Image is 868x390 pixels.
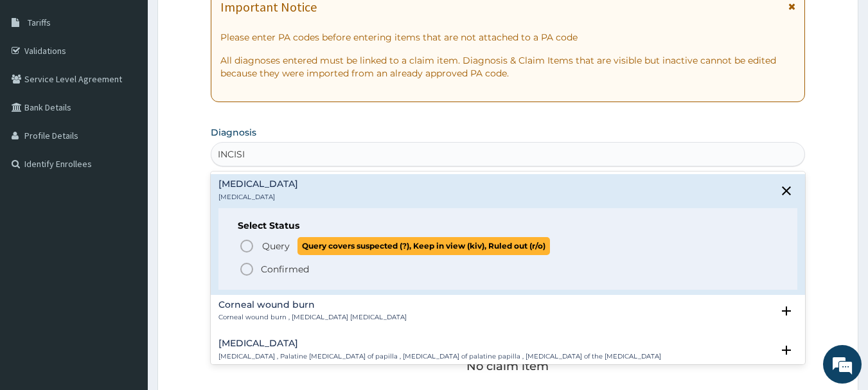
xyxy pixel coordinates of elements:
i: open select status [779,342,794,358]
p: [MEDICAL_DATA] [218,193,298,202]
div: Minimize live chat window [211,6,242,37]
span: Query covers suspected (?), Keep in view (kiv), Ruled out (r/o) [297,237,550,254]
i: close select status [779,183,794,199]
h6: Select Status [238,221,779,231]
span: We're online! [75,114,177,244]
p: Corneal wound burn , [MEDICAL_DATA] [MEDICAL_DATA] [218,313,407,322]
i: status option query [239,238,254,254]
h4: [MEDICAL_DATA] [218,179,298,189]
h4: [MEDICAL_DATA] [218,339,661,348]
div: Chat with us now [67,72,216,89]
textarea: Type your message and hit 'Enter' [6,256,245,301]
h4: Corneal wound burn [218,300,407,310]
span: Tariffs [28,17,51,28]
p: [MEDICAL_DATA] , Palatine [MEDICAL_DATA] of papilla , [MEDICAL_DATA] of palatine papilla , [MEDIC... [218,352,661,361]
span: Query [262,240,290,253]
p: Confirmed [261,263,309,276]
img: d_794563401_company_1708531726252_794563401 [24,64,52,96]
label: Diagnosis [211,126,256,139]
i: status option filled [239,261,254,277]
p: No claim item [466,360,549,373]
p: Please enter PA codes before entering items that are not attached to a PA code [220,31,796,44]
p: All diagnoses entered must be linked to a claim item. Diagnosis & Claim Items that are visible bu... [220,54,796,80]
i: open select status [779,303,794,319]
